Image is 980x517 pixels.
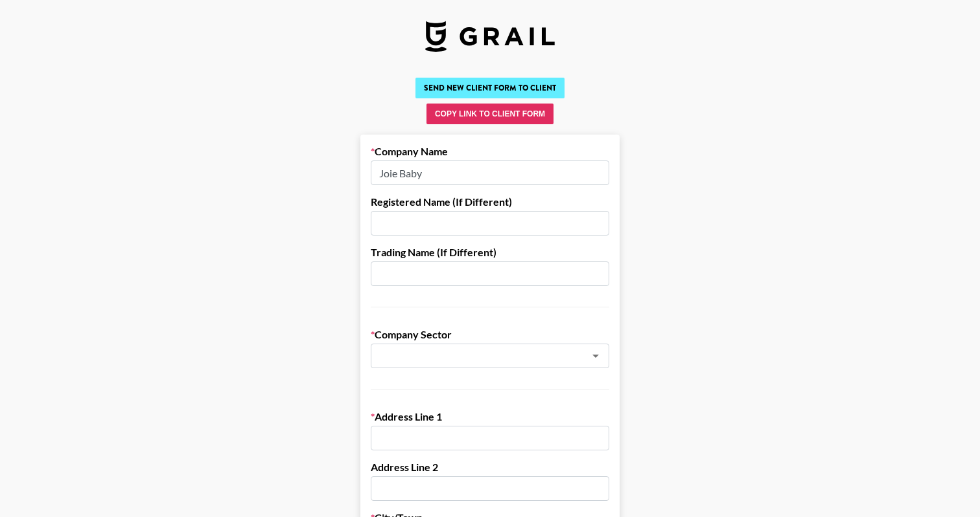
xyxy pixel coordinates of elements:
label: Company Name [371,145,609,158]
img: Grail Talent Logo [425,21,555,52]
label: Trading Name (If Different) [371,246,609,259]
label: Company Sector [371,328,609,341]
label: Address Line 2 [371,461,609,474]
button: Send New Client Form to Client [415,78,565,98]
button: Open [587,347,605,365]
label: Address Line 1 [371,410,609,423]
button: Copy Link to Client Form [426,104,554,124]
label: Registered Name (If Different) [371,195,609,208]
